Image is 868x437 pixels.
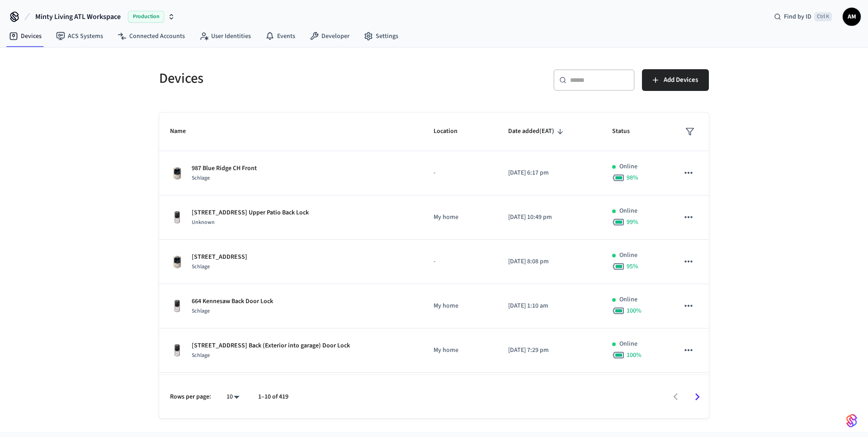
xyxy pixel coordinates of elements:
span: Schlage [192,307,210,315]
p: 987 Blue Ridge CH Front [192,164,257,173]
p: 1–10 of 419 [258,392,288,402]
span: Find by ID [784,12,811,21]
a: ACS Systems [49,28,110,44]
p: [DATE] 1:10 am [508,301,590,311]
p: My home [434,213,487,222]
img: Yale Assure Touchscreen Wifi Smart Lock, Satin Nickel, Front [170,343,184,358]
p: Online [619,295,637,304]
span: Ctrl K [814,12,832,21]
p: Online [619,162,637,171]
button: AM [843,8,861,26]
p: [DATE] 7:29 pm [508,346,590,355]
button: Go to next page [687,386,708,408]
a: User Identities [192,28,258,44]
button: Add Devices [642,69,709,91]
a: Settings [357,28,406,44]
span: 100 % [627,351,642,360]
img: Yale Assure Touchscreen Wifi Smart Lock, Satin Nickel, Front [170,210,184,225]
p: Online [619,251,637,260]
span: 98 % [627,173,638,182]
p: [STREET_ADDRESS] Back (Exterior into garage) Door Lock [192,341,350,351]
h5: Devices [159,69,429,88]
span: Production [128,11,164,23]
img: Yale Assure Touchscreen Wifi Smart Lock, Satin Nickel, Front [170,299,184,313]
p: [STREET_ADDRESS] [192,252,247,262]
span: Minty Living ATL Workspace [35,11,121,22]
img: SeamLogoGradient.69752ec5.svg [846,413,857,428]
div: Find by IDCtrl K [767,9,839,25]
p: [DATE] 6:17 pm [508,168,590,178]
span: AM [844,9,860,25]
span: Add Devices [664,74,698,86]
span: Location [434,124,469,138]
div: 10 [222,390,244,404]
p: Online [619,206,637,216]
img: Schlage Sense Smart Deadbolt with Camelot Trim, Front [170,166,184,180]
p: [STREET_ADDRESS] Upper Patio Back Lock [192,208,309,218]
a: Connected Accounts [110,28,192,44]
span: Schlage [192,263,210,271]
span: 100 % [627,306,642,315]
span: Schlage [192,174,210,182]
span: Status [612,124,642,138]
span: 99 % [627,218,638,227]
p: [DATE] 8:08 pm [508,257,590,266]
p: - [434,257,487,266]
p: [DATE] 10:49 pm [508,213,590,222]
a: Devices [2,28,49,44]
img: Schlage Sense Smart Deadbolt with Camelot Trim, Front [170,255,184,269]
span: Date added(EAT) [508,124,566,138]
p: My home [434,346,487,355]
p: Rows per page: [170,392,211,402]
span: Schlage [192,351,210,359]
span: 95 % [627,262,638,271]
a: Developer [302,28,357,44]
span: Unknown [192,218,215,226]
a: Events [258,28,302,44]
p: - [434,168,487,178]
span: Name [170,124,198,138]
p: My home [434,301,487,311]
p: 664 Kennesaw Back Door Lock [192,297,273,306]
p: Online [619,339,637,349]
